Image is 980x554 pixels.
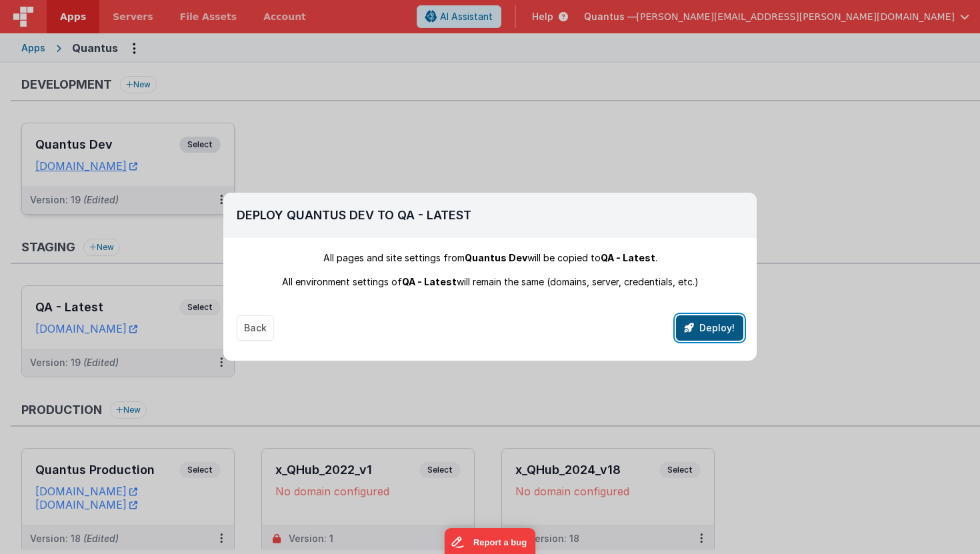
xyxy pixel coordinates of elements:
span: QA - Latest [601,252,655,263]
span: QA - Latest [402,276,457,287]
button: Back [237,315,274,341]
div: All pages and site settings from will be copied to . [237,251,743,265]
h2: Deploy Quantus Dev To QA - Latest [237,206,743,225]
button: Deploy! [676,315,743,341]
div: All environment settings of will remain the same (domains, server, credentials, etc.) [237,275,743,289]
span: Quantus Dev [465,252,527,263]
